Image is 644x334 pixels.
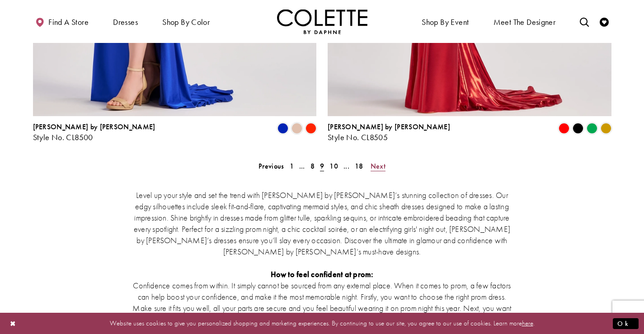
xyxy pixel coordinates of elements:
[368,160,388,173] a: Next Page
[296,160,308,173] a: ...
[259,161,284,171] span: Previous
[308,160,317,173] a: 8
[328,122,450,132] span: [PERSON_NAME] by [PERSON_NAME]
[613,318,639,329] button: Submit Dialog
[317,160,327,173] span: Current page
[578,9,591,34] a: Toggle search
[601,123,611,134] i: Gold
[371,161,385,171] span: Next
[329,161,338,171] span: 10
[310,161,315,171] span: 8
[130,189,514,257] p: Level up your style and set the trend with [PERSON_NAME] by [PERSON_NAME]’s stunning collection o...
[352,160,366,173] a: 18
[33,9,91,34] a: Find a store
[320,161,324,171] span: 9
[277,9,367,34] img: Colette by Daphne
[48,18,89,27] span: Find a store
[422,18,469,27] span: Shop By Event
[328,132,388,142] span: Style No. CL8505
[33,123,155,142] div: Colette by Daphne Style No. CL8500
[341,160,352,173] a: ...
[522,319,533,328] a: here
[419,9,471,34] span: Shop By Event
[494,18,556,27] span: Meet the designer
[327,160,341,173] a: 10
[587,123,597,134] i: Emerald
[33,132,93,142] span: Style No. CL8500
[559,123,569,134] i: Red
[271,269,374,279] strong: How to feel confident at prom:
[65,317,579,329] p: Website uses cookies to give you personalized shopping and marketing experiences. By continuing t...
[287,160,296,173] a: 1
[160,9,212,34] span: Shop by color
[256,160,287,173] a: Prev Page
[306,123,316,134] i: Scarlet
[291,123,302,134] i: Champagne
[573,123,583,134] i: Black
[299,161,305,171] span: ...
[277,9,367,34] a: Visit Home Page
[343,161,349,171] span: ...
[111,9,140,34] span: Dresses
[597,9,611,34] a: Check Wishlist
[162,18,210,27] span: Shop by color
[328,123,450,142] div: Colette by Daphne Style No. CL8505
[33,122,155,132] span: [PERSON_NAME] by [PERSON_NAME]
[355,161,363,171] span: 18
[290,161,294,171] span: 1
[277,123,288,134] i: Royal Blue
[491,9,558,34] a: Meet the designer
[5,315,21,331] button: Close Dialog
[113,18,138,27] span: Dresses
